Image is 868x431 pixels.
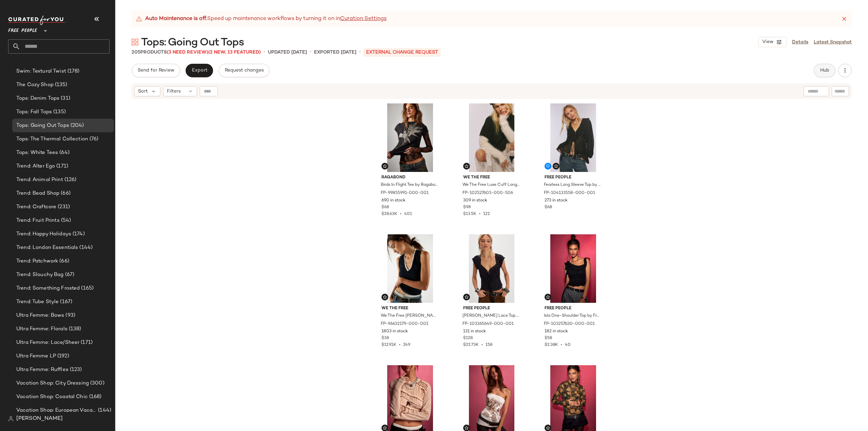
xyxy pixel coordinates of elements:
span: Fearless Long Sleeve Top by Free People in Black, Size: S [544,182,601,188]
span: Tops: Going Out Tops [141,36,244,50]
span: (2 New, 13 Featured) [208,50,261,55]
span: Filters [167,88,181,95]
span: Vacation Shop: European Vacation [16,407,97,414]
span: Ragabond [381,175,439,181]
span: (126) [63,176,77,184]
img: svg%3e [383,426,387,430]
img: svg%3e [546,426,550,430]
button: Send for Review [132,64,180,77]
img: 99855991_001_e [376,103,444,172]
span: $28.63K [381,212,397,216]
span: 205 [132,50,140,55]
span: • [476,212,483,216]
span: $98 [463,204,471,211]
span: 401 [404,212,412,216]
span: (168) [88,393,102,401]
span: Hub [820,68,829,73]
span: (66) [58,257,69,265]
span: Trend: Something Frosted [16,285,80,292]
span: Trend: Tube Style [16,298,59,306]
button: Export [185,64,213,77]
img: 103257630_001_0 [539,234,607,303]
span: (174) [71,230,85,238]
span: • [263,48,265,56]
span: (64) [58,149,70,157]
button: Hub [814,64,835,77]
span: Vacation Shop: City Dressing [16,379,89,387]
span: Trend: Happy Holidays [16,230,71,238]
span: Tops: Denim Tops [16,95,59,102]
span: $128 [463,335,473,341]
span: $58 [545,335,552,341]
span: 309 in stock [463,198,487,204]
span: $68 [381,204,389,211]
div: Speed up maintenance workflows by turning it on in [136,15,387,23]
span: 158 [486,343,492,347]
span: $13.5K [463,212,476,216]
span: Export [191,68,207,73]
img: svg%3e [383,164,387,168]
span: (31) [59,95,70,102]
span: (178) [66,67,80,75]
span: 1803 in stock [381,329,408,335]
span: • [397,212,404,216]
span: [PERSON_NAME] [16,415,63,423]
span: Tops: Fall Tops [16,108,52,116]
img: svg%3e [465,164,469,168]
span: FP-104133558-000-001 [544,190,595,196]
span: Trend: Animal Print [16,176,63,184]
span: Sort [138,88,148,95]
span: 249 [403,343,410,347]
strong: Auto Maintenance is off. [145,15,207,23]
span: • [310,48,311,56]
span: FP-99855991-000-001 [381,190,429,196]
span: We The Free [381,306,439,312]
span: (171) [79,339,93,347]
img: 96632179_001_c [376,234,444,303]
span: $68 [545,204,552,211]
img: 102527603_506_a [458,103,526,172]
span: The Cozy Shop [16,81,54,89]
span: Trend: London Essentials [16,244,78,252]
span: • [558,343,565,347]
a: Curation Settings [340,15,387,23]
span: Free People [463,306,520,312]
img: svg%3e [546,295,550,299]
span: (231) [56,203,70,211]
img: svg%3e [8,416,14,422]
p: updated [DATE] [268,49,307,56]
span: [PERSON_NAME] Lace Top by Free People in Black, Size: L [462,313,520,319]
span: • [396,343,403,347]
img: svg%3e [132,39,138,45]
span: Request changes [224,68,264,73]
span: FP-103365649-000-001 [462,321,514,327]
span: Trend: Slouchy Bag [16,271,64,279]
span: Free People [8,23,37,35]
span: Tops: White Tees [16,149,58,157]
span: We The Free Luxe Cuff Long Sleeve Top at Free People, Size: XS [462,182,520,188]
span: Free People [545,306,602,312]
span: • [479,343,486,347]
span: We The Free [463,175,520,181]
span: Ultra Femme: Bows [16,312,64,319]
div: Products [132,49,261,56]
span: (3 Need Review) [167,50,208,55]
span: Trend: Patchwork [16,257,58,265]
span: (144) [97,407,111,414]
span: 273 in stock [545,198,568,204]
span: (67) [64,271,75,279]
span: (66) [59,190,71,197]
button: Request changes [219,64,270,77]
span: (204) [69,122,84,130]
span: Tops: Going Out Tops [16,122,69,130]
img: 104133558_001_a [539,103,607,172]
span: Ultra Femme: Ruffles [16,366,68,374]
span: (300) [89,379,104,387]
span: (93) [64,312,75,319]
img: svg%3e [465,295,469,299]
span: View [762,39,773,45]
span: (167) [59,298,72,306]
span: 40 [565,343,571,347]
span: FP-96632179-000-001 [381,321,428,327]
span: (54) [60,217,71,224]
